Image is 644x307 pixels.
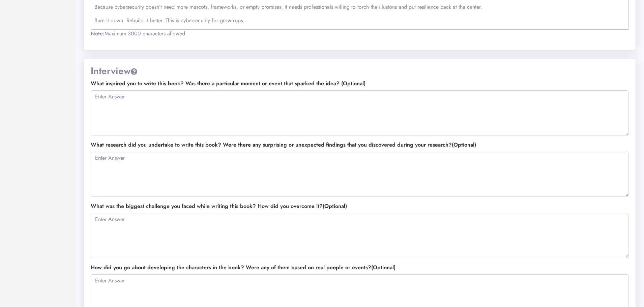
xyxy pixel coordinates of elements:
[94,17,625,25] p: Burn it down. Rebuild it better. This is cybersecurity for grown-ups.
[91,80,365,88] label: What inspired you to write this book? Was there a particular moment or event that sparked the ide...
[91,264,396,272] label: How did you go about developing the characters in the book? Were any of them based on real people...
[91,30,105,37] b: Note:
[91,202,347,210] label: What was the biggest challenge you faced while writing this book? How did you overcome it?(Optional)
[91,65,629,77] h3: Interview
[91,30,629,38] div: Maximum 3000 characters allowed
[94,3,625,11] p: Because cybersecurity doesn’t need more mascots, frameworks, or empty promises, it needs professi...
[91,141,476,149] label: What research did you undertake to write this book? Were there any surprising or unexpected findi...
